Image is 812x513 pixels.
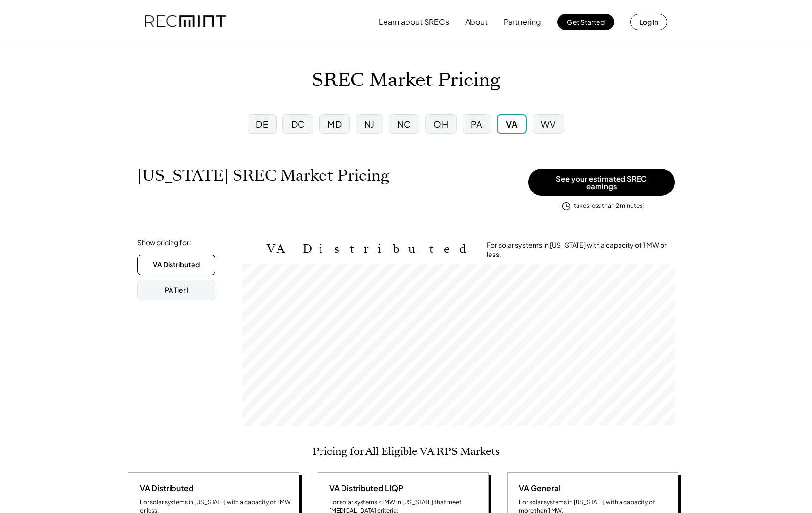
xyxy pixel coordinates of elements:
[291,118,305,130] div: DC
[145,5,226,39] img: recmint-logotype%403x.png
[325,483,403,493] div: VA Distributed LIQP
[471,118,483,130] div: PA
[515,483,560,493] div: VA General
[487,240,675,259] div: For solar systems in [US_STATE] with a capacity of 1 MW or less.
[630,14,667,30] button: Log in
[504,12,541,32] button: Partnering
[267,242,472,256] h2: VA Distributed
[541,118,556,130] div: WV
[312,69,500,92] h1: SREC Market Pricing
[528,169,675,196] button: See your estimated SREC earnings
[136,483,194,493] div: VA Distributed
[153,260,200,270] div: VA Distributed
[165,285,189,295] div: PA Tier I
[312,445,500,458] h2: Pricing for All Eligible VA RPS Markets
[137,166,389,185] h1: [US_STATE] SREC Market Pricing
[397,118,411,130] div: NC
[364,118,375,130] div: NJ
[137,238,191,248] div: Show pricing for:
[557,14,614,30] button: Get Started
[327,118,342,130] div: MD
[256,118,268,130] div: DE
[433,118,448,130] div: OH
[506,118,517,130] div: VA
[574,202,644,210] div: takes less than 2 minutes!
[379,12,449,32] button: Learn about SRECs
[465,12,488,32] button: About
